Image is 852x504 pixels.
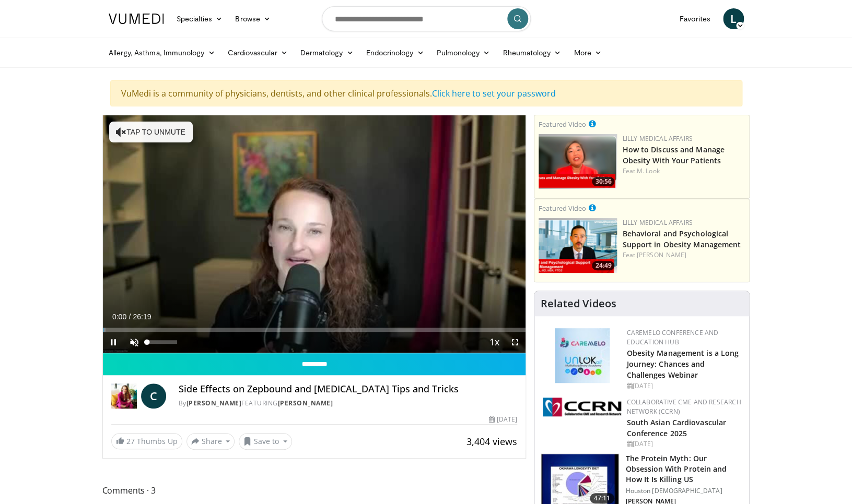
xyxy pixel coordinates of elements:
button: Pause [103,332,124,353]
img: 45df64a9-a6de-482c-8a90-ada250f7980c.png.150x105_q85_autocrop_double_scale_upscale_version-0.2.jpg [555,328,610,383]
a: [PERSON_NAME] [278,399,333,407]
button: Tap to unmute [109,122,193,142]
span: 0:00 [112,313,126,321]
input: Search topics, interventions [322,6,531,31]
a: More [567,42,608,63]
a: How to Discuss and Manage Obesity With Your Patients [622,145,725,165]
a: C [141,383,166,409]
a: Rheumatology [496,42,567,63]
a: South Asian Cardiovascular Conference 2025 [626,417,726,438]
button: Save to [239,433,292,450]
a: Lilly Medical Affairs [622,218,693,227]
a: Specialties [170,8,229,29]
div: Volume Level [147,340,177,344]
div: Feat. [622,166,745,176]
button: Fullscreen [505,332,526,353]
span: 47:11 [590,493,615,503]
img: VuMedi Logo [109,14,164,24]
button: Share [186,433,235,450]
button: Playback Rate [484,332,505,353]
button: Unmute [124,332,145,353]
a: Browse [229,8,277,29]
span: 26:19 [133,313,151,321]
small: Featured Video [539,203,586,213]
a: [PERSON_NAME] [186,399,242,407]
span: 24:49 [592,261,614,270]
h4: Side Effects on Zepbound and [MEDICAL_DATA] Tips and Tricks [179,383,517,395]
div: [DATE] [489,415,517,424]
a: M. Look [637,166,660,175]
span: / [129,313,131,321]
a: 24:49 [539,218,617,273]
a: Dermatology [294,42,360,63]
span: 27 [126,436,135,446]
h3: The Protein Myth: Our Obsession With Protein and How It Is Killing US [625,453,743,485]
a: CaReMeLO Conference and Education Hub [626,328,718,346]
span: 30:56 [592,177,614,186]
a: Lilly Medical Affairs [622,134,693,143]
video-js: Video Player [103,115,526,353]
p: Houston [DEMOGRAPHIC_DATA] [625,487,743,495]
a: Pulmonology [430,42,496,63]
a: Endocrinology [359,42,430,63]
a: 30:56 [539,134,617,189]
img: c98a6a29-1ea0-4bd5-8cf5-4d1e188984a7.png.150x105_q85_crop-smart_upscale.png [539,134,617,189]
div: Feat. [622,250,745,260]
div: VuMedi is a community of physicians, dentists, and other clinical professionals. [110,80,742,106]
a: Obesity Management is a Long Journey: Chances and Challenges Webinar [626,348,739,380]
h4: Related Videos [541,297,616,310]
a: Allergy, Asthma, Immunology [102,42,221,63]
a: [PERSON_NAME] [637,250,686,259]
div: Progress Bar [103,328,526,332]
a: Behavioral and Psychological Support in Obesity Management [622,229,741,249]
a: Collaborative CME and Research Network (CCRN) [626,398,741,416]
span: 3,404 views [466,435,517,448]
img: a04ee3ba-8487-4636-b0fb-5e8d268f3737.png.150x105_q85_autocrop_double_scale_upscale_version-0.2.png [543,398,621,416]
a: Click here to set your password [432,88,556,99]
a: L [723,8,744,29]
a: Favorites [673,8,717,29]
a: 27 Thumbs Up [111,433,182,449]
div: [DATE] [626,381,741,391]
span: Comments 3 [102,484,527,497]
img: ba3304f6-7838-4e41-9c0f-2e31ebde6754.png.150x105_q85_crop-smart_upscale.png [539,218,617,273]
img: Dr. Carolynn Francavilla [111,383,137,409]
a: Cardiovascular [221,42,294,63]
div: By FEATURING [179,399,517,408]
div: [DATE] [626,439,741,449]
small: Featured Video [539,119,586,129]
